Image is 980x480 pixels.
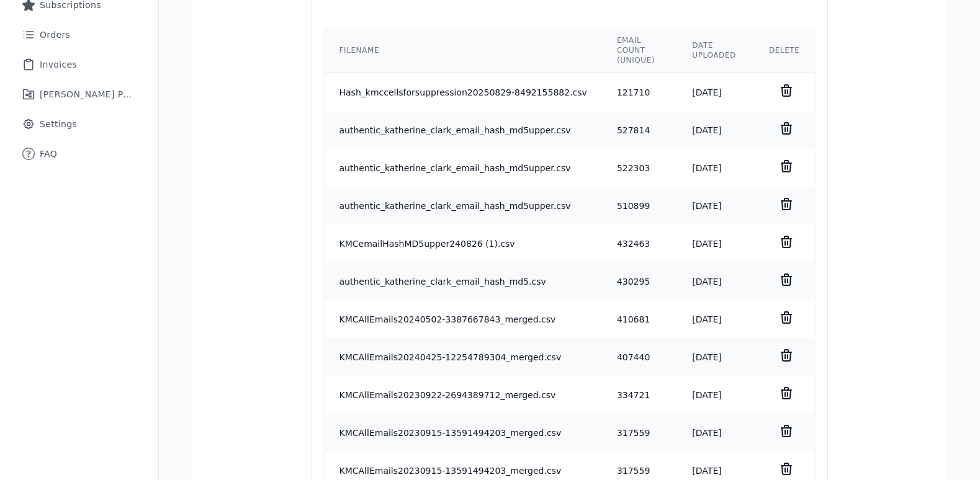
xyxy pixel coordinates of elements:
td: Hash_kmccellsforsuppression20250829-8492155882.csv [325,73,602,112]
th: Filename [325,28,602,73]
td: [DATE] [677,300,754,338]
a: Settings [10,110,148,138]
td: 527814 [602,111,677,149]
td: 432463 [602,224,677,262]
td: authentic_katherine_clark_email_hash_md5upper.csv [325,187,602,224]
td: [DATE] [677,262,754,300]
td: authentic_katherine_clark_email_hash_md5upper.csv [325,111,602,149]
td: 522303 [602,149,677,187]
th: Email count (unique) [602,28,677,73]
a: FAQ [10,140,148,167]
a: Invoices [10,51,148,78]
td: [DATE] [677,187,754,224]
td: 407440 [602,338,677,376]
td: [DATE] [677,376,754,414]
td: 317559 [602,414,677,451]
td: [DATE] [677,149,754,187]
span: Settings [40,118,77,130]
span: FAQ [40,148,57,160]
td: 410681 [602,300,677,338]
td: KMCAllEmails20240502-3387667843_merged.csv [325,300,602,338]
td: [DATE] [677,224,754,262]
td: authentic_katherine_clark_email_hash_md5.csv [325,262,602,300]
span: Orders [40,29,70,41]
td: KMCAllEmails20230922-2694389712_merged.csv [325,376,602,414]
td: [DATE] [677,111,754,149]
td: 430295 [602,262,677,300]
span: [PERSON_NAME] Performance [40,88,133,100]
span: Invoices [40,58,77,71]
th: Date uploaded [677,28,754,73]
td: 334721 [602,376,677,414]
td: [DATE] [677,338,754,376]
td: 121710 [602,73,677,112]
td: 510899 [602,187,677,224]
td: [DATE] [677,414,754,451]
a: Orders [10,21,148,48]
a: [PERSON_NAME] Performance [10,81,148,108]
td: [DATE] [677,73,754,112]
td: KMCAllEmails20230915-13591494203_merged.csv [325,414,602,451]
td: authentic_katherine_clark_email_hash_md5upper.csv [325,149,602,187]
td: KMCemailHashMD5upper240826 (1).csv [325,224,602,262]
td: KMCAllEmails20240425-12254789304_merged.csv [325,338,602,376]
th: Delete [754,28,815,73]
